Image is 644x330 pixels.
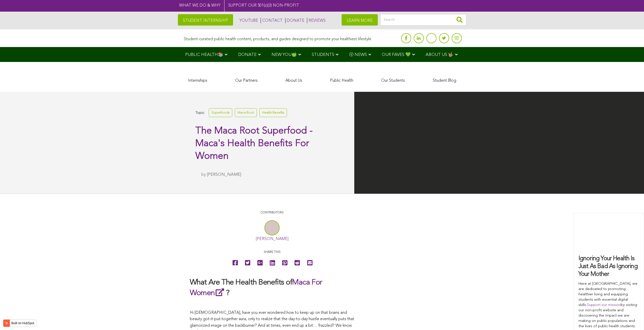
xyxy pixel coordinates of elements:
[185,53,223,57] span: PUBLIC HEALTH📚
[235,108,257,117] a: Maca Root
[307,18,326,23] a: REVIEWS
[285,18,304,23] a: DONATE
[190,210,354,215] p: CONTRIBUTORS
[209,108,232,117] a: Superfoods
[261,18,283,23] a: CONTACT
[349,53,367,57] span: Ⓥ NEWS
[238,53,257,57] span: DONATE
[201,172,206,177] span: by
[272,53,297,57] span: NEW YOU🍏
[3,319,36,327] button: Built on HubSpot
[342,14,378,26] a: LEARN MORE
[256,237,288,241] a: [PERSON_NAME]
[190,278,354,298] h2: What Are The Health Benefits of ?
[207,172,241,177] a: [PERSON_NAME]
[195,126,313,161] span: The Maca Root Superfood - Maca's Health Benefits For Women
[259,108,287,117] a: Health Benefits
[184,34,372,42] div: Student-curated public health content, products, and guides designed to promote your healthiest l...
[382,53,411,57] span: OUR FAVES 💚
[195,109,205,116] span: Topic:
[312,53,334,57] span: STUDENTS
[178,47,466,62] div: Navigation Menu
[426,53,453,57] span: ABOUT US 🤟🏽
[619,306,644,330] iframe: Chat Widget
[238,18,258,23] a: YOUTUBE
[9,320,36,326] label: Built on HubSpot
[380,14,466,26] input: Search
[3,320,9,326] img: HubSpot sprocket logo
[178,14,233,26] a: STUDENT INTERNSHIP
[190,250,354,255] p: Share this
